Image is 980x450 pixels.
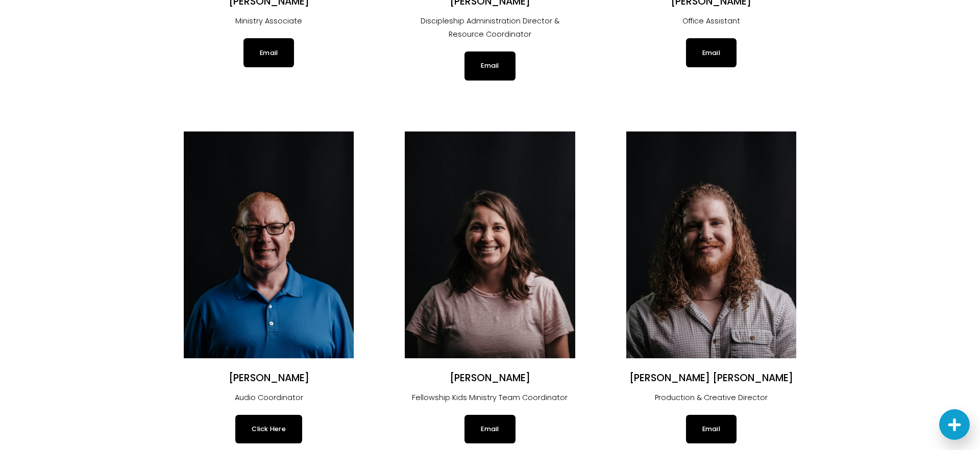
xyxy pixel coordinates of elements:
h2: [PERSON_NAME] [405,372,575,385]
a: Click Here [235,415,302,443]
a: Email [464,51,515,80]
img: Jenna Bezold [405,131,575,358]
p: Ministry Associate [184,15,354,28]
p: Fellowship Kids Ministry Team Coordinator [405,391,575,405]
a: Email [243,38,294,67]
a: Email [464,415,515,443]
p: Office Assistant [626,15,796,28]
img: Jeff Thomas [184,131,354,358]
a: Email [686,38,737,67]
p: Production & Creative Director [626,391,796,405]
p: Discipleship Administration Director & Resource Coordinator [405,15,575,41]
h2: [PERSON_NAME] [PERSON_NAME] [626,372,796,385]
a: Email [686,415,737,443]
p: Audio Coordinator [184,391,354,405]
h2: [PERSON_NAME] [184,372,354,385]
